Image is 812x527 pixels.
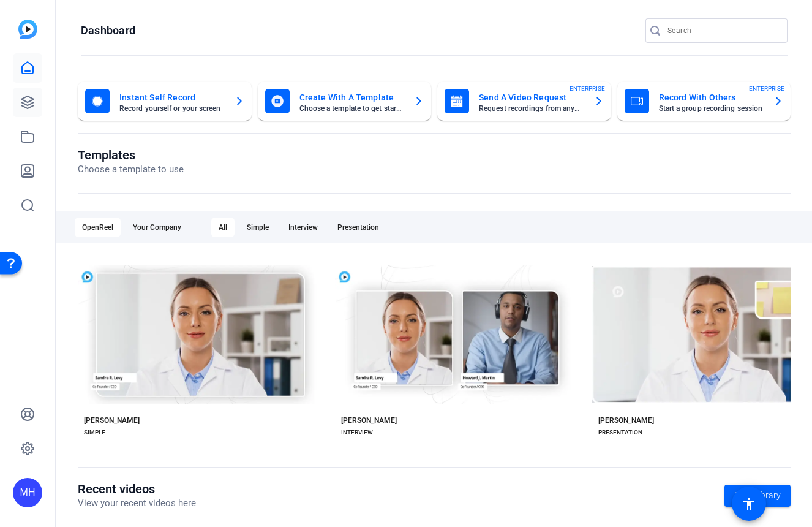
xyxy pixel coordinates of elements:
div: OpenReel [75,218,121,237]
mat-icon: accessibility [742,496,756,511]
mat-card-subtitle: Choose a template to get started [299,105,405,112]
div: [PERSON_NAME] [341,415,397,425]
p: View your recent videos here [78,496,196,510]
div: SIMPLE [84,428,105,438]
span: ENTERPRISE [749,84,784,93]
h1: Dashboard [81,23,135,38]
mat-card-title: Record With Others [659,90,764,105]
p: Choose a template to use [78,162,184,176]
mat-card-subtitle: Record yourself or your screen [119,105,225,112]
a: Go to library [724,485,791,507]
button: Send A Video RequestRequest recordings from anyone, anywhereENTERPRISE [437,82,611,121]
h1: Templates [78,148,184,162]
h1: Recent videos [78,482,196,496]
div: INTERVIEW [341,428,373,438]
button: Instant Self RecordRecord yourself or your screen [78,82,252,121]
mat-card-title: Create With A Template [299,90,405,105]
input: Search [667,23,778,38]
div: PRESENTATION [598,428,642,438]
div: [PERSON_NAME] [84,415,140,425]
mat-card-title: Instant Self Record [119,90,225,105]
div: MH [13,478,42,507]
div: Interview [281,218,325,237]
mat-card-subtitle: Start a group recording session [659,105,764,112]
button: Record With OthersStart a group recording sessionENTERPRISE [617,82,791,121]
img: blue-gradient.svg [18,20,37,39]
div: Your Company [126,218,189,237]
div: [PERSON_NAME] [598,415,654,425]
button: Create With A TemplateChoose a template to get started [258,82,432,121]
div: Presentation [330,218,386,237]
div: Simple [239,218,276,237]
mat-card-subtitle: Request recordings from anyone, anywhere [479,105,584,112]
span: ENTERPRISE [570,84,605,93]
div: All [211,218,235,237]
mat-card-title: Send A Video Request [479,90,584,105]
